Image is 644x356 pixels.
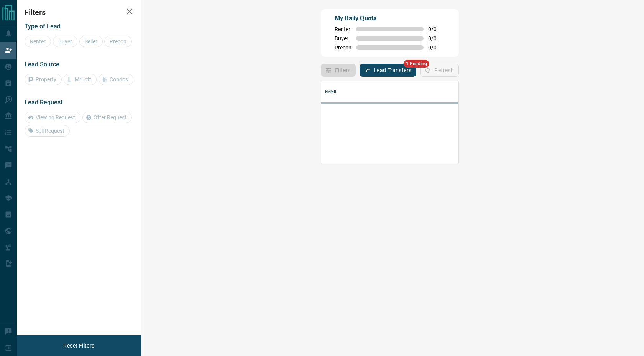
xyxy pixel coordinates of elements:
span: Type of Lead [25,23,61,30]
div: Name [325,81,337,102]
span: 1 Pending [404,60,429,68]
span: Precon [335,44,352,51]
span: 0 / 0 [428,44,445,51]
span: Lead Request [25,99,62,106]
span: 0 / 0 [428,26,445,32]
button: Reset Filters [58,339,99,352]
span: 0 / 0 [428,35,445,41]
span: Lead Source [25,61,59,68]
p: My Daily Quota [335,14,445,23]
button: Lead Transfers [360,64,417,77]
span: Renter [335,26,352,32]
h2: Filters [25,8,133,17]
div: Name [321,81,508,102]
span: Buyer [335,35,352,41]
